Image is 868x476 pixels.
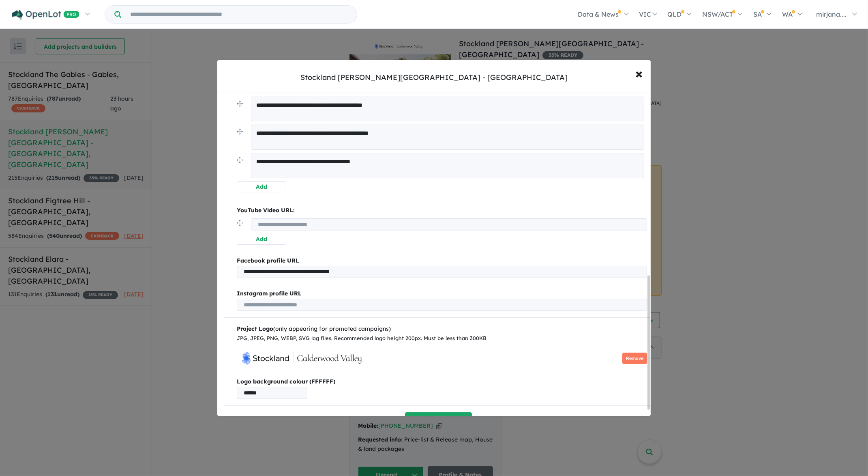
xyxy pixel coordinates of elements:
img: drag.svg [237,157,243,163]
button: Remove [622,353,647,364]
img: drag.svg [237,220,243,226]
b: Logo background colour (FFFFFF) [237,377,647,387]
input: Try estate name, suburb, builder or developer [123,6,355,23]
div: (only appearing for promoted campaigns) [237,324,647,334]
img: drag.svg [237,129,243,135]
button: Publish [405,412,472,430]
img: drag.svg [237,101,243,107]
img: Openlot PRO Logo White [12,10,79,20]
span: mirjana.... [816,10,847,18]
div: JPG, JPEG, PNG, WEBP, SVG log files. Recommended logo height 200px. Must be less than 300KB [237,334,647,343]
p: YouTube Video URL: [237,206,647,215]
b: Instagram profile URL [237,290,302,297]
b: Project Logo [237,325,273,332]
div: Stockland [PERSON_NAME][GEOGRAPHIC_DATA] - [GEOGRAPHIC_DATA] [300,72,568,83]
button: Add [237,181,286,192]
button: Add [237,234,286,245]
img: Stockland%20Calderwood%20Valley%20-%20Calderwood___1733709110.png [237,346,375,370]
b: Facebook profile URL [237,257,299,264]
span: × [635,65,643,82]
